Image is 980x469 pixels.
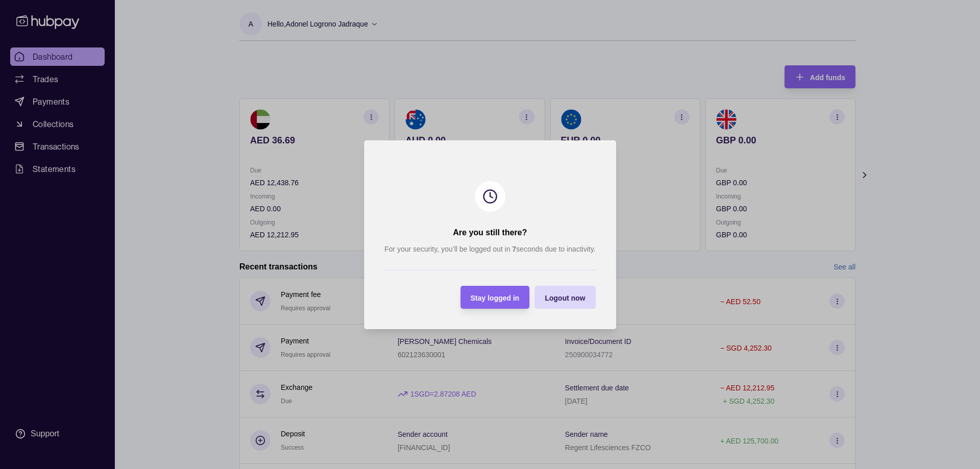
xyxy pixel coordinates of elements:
span: Stay logged in [471,293,520,302]
strong: 7 [512,245,517,253]
button: Stay logged in [460,286,530,309]
span: Logout now [545,293,585,302]
button: Logout now [534,286,595,309]
p: For your security, you’ll be logged out in seconds due to inactivity. [384,243,596,255]
h2: Are you still there? [453,227,527,238]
